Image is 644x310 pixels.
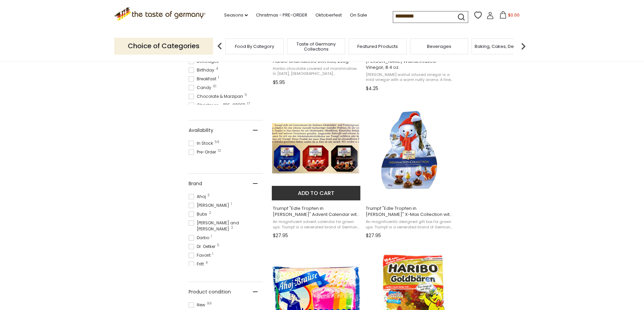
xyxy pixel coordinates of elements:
a: Featured Products [357,44,398,49]
span: Darbo [189,235,211,241]
a: Taste of Germany Collections [289,41,343,52]
span: 2 [220,58,223,62]
span: 3 [208,194,210,197]
span: Pre-Order [189,149,218,155]
span: 2 [231,226,233,229]
p: Choice of Categories [114,38,213,54]
span: 2 [209,211,211,215]
a: Oktoberfest [315,11,342,19]
span: 17 [247,102,250,106]
span: Chocolate & Marzipan [189,93,245,100]
span: 11 [245,93,247,97]
a: Food By Category [235,44,274,49]
span: Brand [189,180,202,187]
span: [PERSON_NAME] walnut infused vinegar is a mild vinegar with a warm nutty aroma. A fine compliment... [366,72,453,83]
a: Baking, Cakes, Desserts [475,44,527,49]
img: previous arrow [213,39,226,53]
span: Breakfast [189,76,218,82]
span: In Stock [189,140,215,146]
span: Candy [189,85,213,91]
span: Trumpf "Edle Tropfen in [PERSON_NAME]" Advent Calendar with [PERSON_NAME], 10.6 oz [273,205,360,218]
span: An magnificentlz designed gift box for grown ups: Trumpf is a venerated brand of German [PERSON_N... [366,219,453,230]
span: 4 [206,261,208,264]
span: 61 [213,85,216,88]
span: Product condition [189,288,231,295]
span: Christmas - PRE-ORDER [189,102,247,108]
span: [PERSON_NAME] and [PERSON_NAME] [189,220,263,232]
span: 5 [217,244,219,247]
span: $0.00 [508,12,520,18]
span: Ahoj [189,194,208,200]
img: next arrow [517,39,530,53]
a: Trumpf "Edle Tropfen in Nuss" X-Mas Collection with Brandy Pralines, 300g [365,99,454,241]
span: An magnificent advent calendar for grown ups: Trumpf is a venerated brand of German [PERSON_NAME]... [273,219,360,230]
span: 1 [218,76,219,79]
span: $27.95 [273,232,288,239]
span: 1 [211,235,212,238]
button: Add to cart [272,186,361,200]
span: Bubs [189,211,209,217]
span: 99 [207,302,212,305]
span: [PERSON_NAME] Walnut Infused Vinegar, 8.4 oz. [366,58,453,71]
span: Trumpf "Edle Tropfen in [PERSON_NAME]" X-Mas Collection with [PERSON_NAME], 300g [366,205,453,218]
span: $27.95 [366,232,381,239]
a: Trumpf "Edle Tropfen in Nuss" Advent Calendar with Brandy Pralines, 10.6 oz [272,99,361,241]
a: Christmas - PRE-ORDER [256,11,307,19]
span: New [189,302,207,308]
span: Fritt [189,261,206,267]
span: Birthday [189,67,216,73]
span: 56 [215,140,219,144]
button: $0.00 [495,11,524,21]
span: 4 [216,67,218,71]
a: Seasons [224,11,248,19]
span: Haribo chocolate covered sof marshmallow. In [DATE], [DEMOGRAPHIC_DATA] [DEMOGRAPHIC_DATA] candy ... [273,66,360,77]
a: Beverages [427,44,451,49]
span: 1 [212,252,213,256]
span: 12 [218,149,221,152]
span: $4.25 [366,85,378,92]
a: On Sale [350,11,367,19]
span: 1 [231,202,232,206]
span: Favorit [189,252,213,258]
span: [PERSON_NAME] [189,202,231,208]
span: Availability [189,127,213,134]
span: $5.95 [273,79,285,86]
span: Dr. Oetker [189,244,217,250]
